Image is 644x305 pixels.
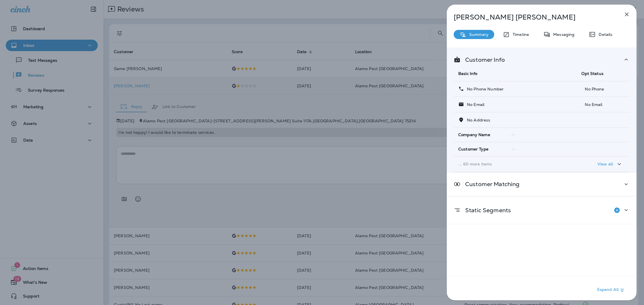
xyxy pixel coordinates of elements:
[458,132,490,137] span: Company Name
[510,32,529,37] p: Timeline
[464,118,490,122] p: No Address
[461,57,505,62] p: Customer Info
[611,204,623,216] button: Add to Static Segment
[596,32,612,37] p: Details
[458,147,488,152] span: Customer Type
[458,71,477,76] span: Basic Info
[597,287,626,294] p: Expand All
[458,162,572,166] p: ... 60 more items
[461,182,520,186] p: Customer Matching
[550,32,574,37] p: Messaging
[597,162,613,166] p: View all
[461,208,511,213] p: Static Segments
[581,102,625,107] p: No Email
[466,32,488,37] p: Summary
[595,285,628,295] button: Expand All
[511,146,515,152] span: --
[511,132,515,137] span: --
[581,87,625,91] p: No Phone
[464,102,484,107] p: No Email
[464,87,504,91] p: No Phone Number
[595,159,625,169] button: View all
[454,13,611,21] p: [PERSON_NAME] [PERSON_NAME]
[581,71,603,76] span: Opt Status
